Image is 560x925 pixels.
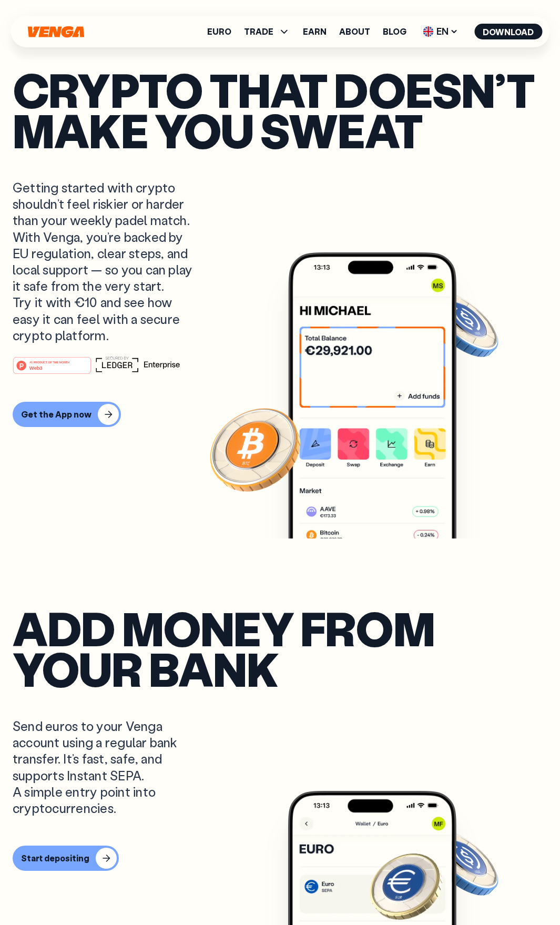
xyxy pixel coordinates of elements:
[29,365,43,371] tspan: Web3
[21,853,89,863] div: Start depositing
[13,179,202,343] p: Getting started with crypto shouldn’t feel riskier or harder than your weekly padel match. With V...
[13,608,434,688] h1: Add money from your bank
[13,402,118,427] a: Get the App now
[13,402,121,427] button: Get the App now
[423,26,433,37] img: flag-uk
[303,27,327,36] a: Earn
[425,825,501,901] img: Solana
[13,363,91,377] a: #1 PRODUCT OF THE MONTHWeb3
[13,69,547,150] h1: Crypto that doesn’t make you sweat
[474,24,542,39] button: Download
[13,718,202,816] p: Send euros to your Venga account using a regular bank transfer. It’s fast, safe, and supports Ins...
[425,287,501,362] img: Solana
[207,27,231,36] a: Euro
[26,26,85,38] svg: Home
[208,402,302,496] img: Bitcoin
[13,846,119,871] button: Start depositing
[21,409,91,420] div: Get the App now
[288,252,456,605] img: Venga app preview
[383,27,406,36] a: Blog
[419,23,462,40] span: EN
[339,27,370,36] a: About
[244,27,273,36] span: TRADE
[29,361,69,364] tspan: #1 PRODUCT OF THE MONTH
[244,25,290,38] span: TRADE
